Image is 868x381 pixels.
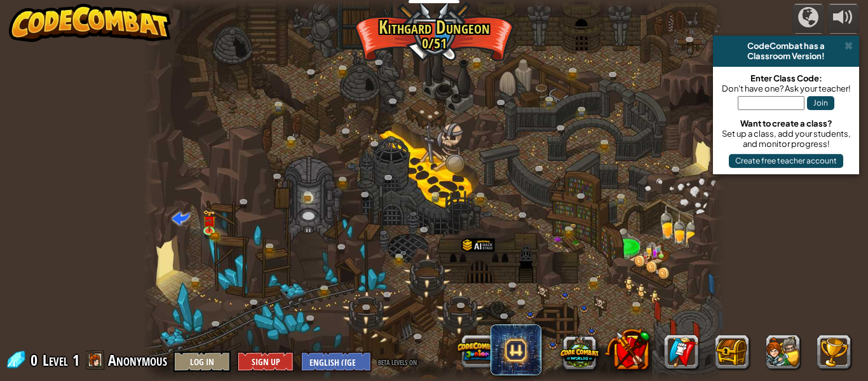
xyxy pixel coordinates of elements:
[719,83,853,94] div: Don't have one? Ask your teacher!
[807,96,834,110] button: Join
[31,350,41,370] span: 0
[72,350,79,370] span: 1
[108,350,167,370] span: Anonymous
[792,4,824,34] button: Campaigns
[203,210,216,232] img: level-banner-unlock.png
[719,128,853,149] div: Set up a class, add your students, and monitor progress!
[400,251,407,256] img: portrait.png
[718,41,854,51] div: CodeCombat has a
[237,351,294,372] button: Sign Up
[43,350,68,371] span: Level
[205,218,213,224] img: portrait.png
[293,133,299,137] img: portrait.png
[9,4,172,42] img: CodeCombat - Learn how to code by playing a game
[378,356,417,368] span: beta levels on
[173,351,231,372] button: Log In
[718,51,854,61] div: Classroom Version!
[827,4,859,34] button: Adjust volume
[570,223,576,228] img: portrait.png
[719,118,853,128] div: Want to create a class?
[719,73,853,83] div: Enter Class Code:
[729,154,843,168] button: Create free teacher account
